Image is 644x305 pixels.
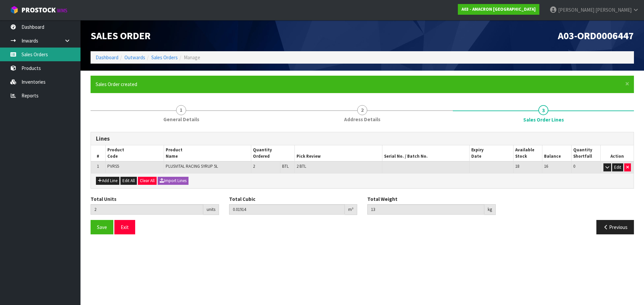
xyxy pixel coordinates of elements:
button: Previous [596,220,634,234]
span: 0 [573,163,575,169]
span: 2 BTL [297,163,306,169]
label: Total Units [91,196,116,203]
label: Total Weight [367,196,397,203]
th: Quantity Ordered [251,145,295,161]
span: Address Details [344,116,380,123]
strong: A03 - AMACRON [GEOGRAPHIC_DATA] [462,6,536,12]
th: Serial No. / Batch No. [382,145,470,161]
button: Exit [114,220,135,234]
span: A03-ORD0006447 [558,29,634,42]
span: BTL [282,163,289,169]
a: Outwards [124,54,145,61]
span: 3 [538,105,548,115]
span: PVRS5 [107,163,119,169]
div: kg [484,204,496,215]
div: m³ [345,204,357,215]
h3: Lines [96,136,629,142]
span: ProStock [21,6,56,14]
th: Available Stock [513,145,542,161]
a: Sales Orders [151,54,178,61]
th: Action [601,145,634,161]
span: Sales Order Lines [523,116,564,123]
th: Expiry Date [470,145,513,161]
span: 2 [357,105,367,115]
span: Save [97,224,107,230]
input: Total Weight [367,204,484,215]
span: 1 [176,105,186,115]
button: Save [91,220,113,234]
input: Total Units [91,204,203,215]
span: 18 [515,163,519,169]
label: Total Cubic [229,196,255,203]
th: Product Code [105,145,164,161]
div: units [203,204,219,215]
th: # [91,145,105,161]
button: Clear All [138,177,157,185]
th: Pick Review [295,145,382,161]
th: Balance [542,145,572,161]
button: Add Line [96,177,119,185]
span: 1 [97,163,99,169]
span: 2 [253,163,255,169]
span: PLUSVITAL RACING SYRUP 5L [166,163,218,169]
button: Edit [612,163,623,171]
span: Manage [184,54,200,61]
button: Edit All [120,177,137,185]
input: Total Cubic [229,204,345,215]
th: Product Name [164,145,251,161]
span: Sales Order created [96,81,137,87]
span: Sales Order Lines [91,127,634,240]
span: General Details [163,116,199,123]
th: Quantity Shortfall [572,145,601,161]
span: Sales Order [91,29,151,42]
a: Dashboard [96,54,118,61]
span: [PERSON_NAME] [558,7,594,13]
button: Import Lines [158,177,189,185]
span: [PERSON_NAME] [595,7,632,13]
span: × [625,79,629,88]
img: cube-alt.png [10,6,18,14]
span: 16 [544,163,548,169]
small: WMS [57,7,67,14]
